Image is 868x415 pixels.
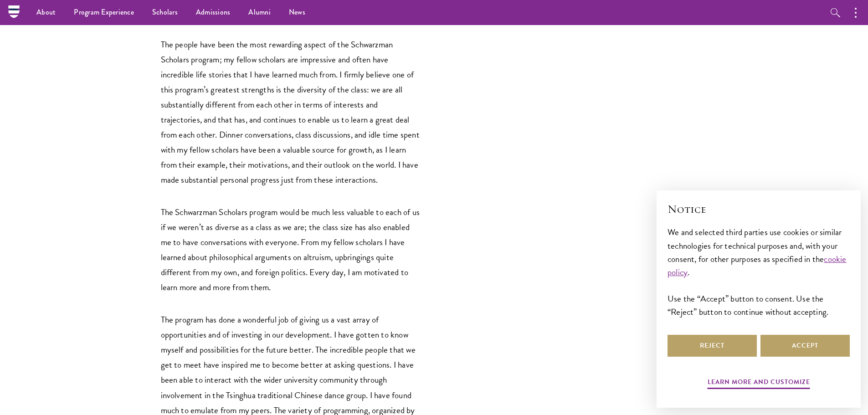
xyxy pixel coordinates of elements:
[161,205,421,295] p: The Schwarzman Scholars program would be much less valuable to each of us if we weren’t as divers...
[708,376,810,390] button: Learn more and customize
[668,335,757,357] button: Reject
[668,201,850,217] h2: Notice
[668,225,850,318] div: We and selected third parties use cookies or similar technologies for technical purposes and, wit...
[668,252,847,279] a: cookie policy
[760,335,850,357] button: Accept
[161,37,421,187] p: The people have been the most rewarding aspect of the Schwarzman Scholars program; my fellow scho...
